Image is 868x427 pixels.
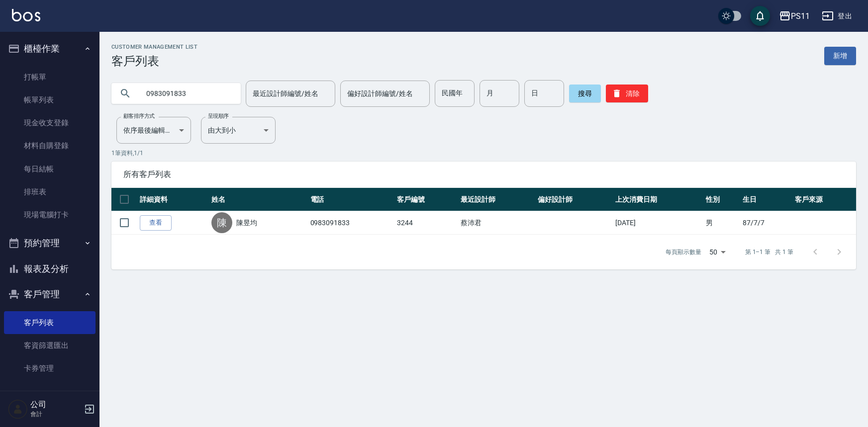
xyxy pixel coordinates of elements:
td: 87/7/7 [740,211,792,235]
a: 材料自購登錄 [4,134,96,157]
td: 3244 [394,211,458,235]
button: 搜尋 [569,85,601,102]
label: 顧客排序方式 [123,112,155,120]
input: 搜尋關鍵字 [139,80,233,107]
th: 姓名 [209,188,307,211]
a: 排班表 [4,180,96,203]
span: 所有客戶列表 [123,170,844,179]
button: 櫃檯作業 [4,36,96,62]
th: 客戶編號 [394,188,458,211]
p: 1 筆資料, 1 / 1 [111,149,856,158]
a: 每日結帳 [4,158,96,180]
td: [DATE] [613,211,704,235]
th: 上次消費日期 [613,188,704,211]
a: 現金收支登錄 [4,111,96,134]
a: 客資篩選匯出 [4,334,96,357]
button: 行銷工具 [4,384,96,410]
th: 電話 [308,188,394,211]
td: 蔡沛君 [458,211,535,235]
button: PS11 [775,6,814,26]
label: 呈現順序 [208,112,229,120]
a: 客戶列表 [4,311,96,334]
button: 報表及分析 [4,256,96,282]
th: 客戶來源 [792,188,856,211]
h5: 公司 [30,400,81,410]
div: 50 [705,239,729,265]
p: 每頁顯示數量 [666,248,701,256]
div: 依序最後編輯時間 [116,117,191,144]
a: 帳單列表 [4,88,96,111]
button: save [750,6,770,26]
a: 卡券管理 [4,357,96,380]
div: 陳 [211,212,232,233]
a: 新增 [824,47,856,65]
button: 預約管理 [4,230,96,256]
a: 查看 [140,215,172,231]
th: 性別 [703,188,740,211]
p: 第 1–1 筆 共 1 筆 [745,248,793,256]
button: 客戶管理 [4,281,96,307]
td: 男 [703,211,740,235]
th: 最近設計師 [458,188,535,211]
h3: 客戶列表 [111,54,197,68]
a: 陳昱均 [236,218,257,228]
button: 清除 [606,85,648,102]
div: PS11 [791,10,810,22]
a: 現場電腦打卡 [4,203,96,226]
button: 登出 [818,7,856,25]
h2: Customer Management List [111,44,197,50]
div: 由大到小 [201,117,276,144]
th: 詳細資料 [137,188,209,211]
th: 偏好設計師 [535,188,612,211]
a: 打帳單 [4,66,96,88]
th: 生日 [740,188,792,211]
td: 0983091833 [308,211,394,235]
img: Logo [12,9,40,21]
p: 會計 [30,410,81,419]
img: Person [8,399,28,419]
